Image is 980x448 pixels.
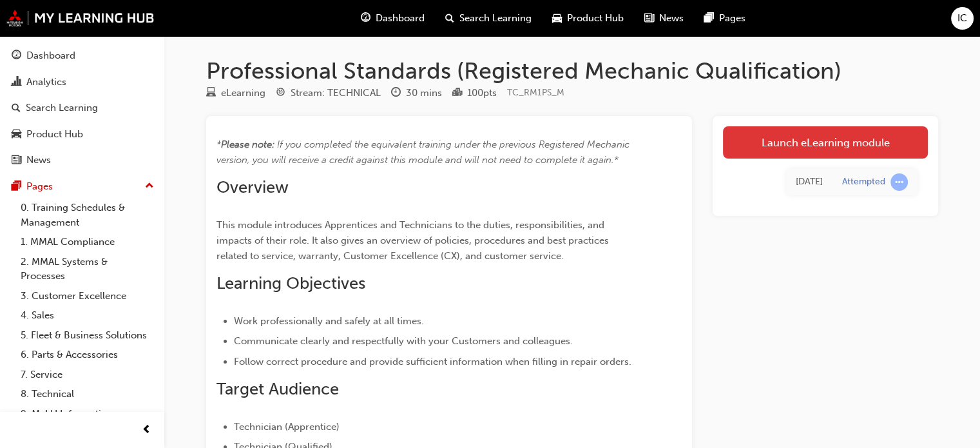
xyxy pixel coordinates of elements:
[26,101,98,115] div: Search Learning
[644,10,654,26] span: news-icon
[234,335,573,347] span: Communicate clearly and respectfully with your Customers and colleagues.
[206,57,938,85] h1: Professional Standards (Registered Mechanic Qualification)
[6,10,155,26] img: mmal
[12,102,21,114] span: search-icon
[206,88,216,99] span: learningResourceType_ELEARNING-icon
[435,5,542,32] a: search-iconSearch Learning
[567,11,624,26] span: Product Hub
[15,384,159,404] a: 8. Technical
[15,345,159,365] a: 6. Parts & Accessories
[276,88,285,99] span: target-icon
[216,273,365,293] span: Learning Objectives
[634,5,694,32] a: news-iconNews
[26,153,51,168] div: News
[951,7,974,30] button: IC
[216,219,611,262] span: This module introduces Apprentices and Technicians to the duties, responsibilities, and impacts o...
[391,85,442,101] div: Duration
[26,48,75,63] div: Dashboard
[694,5,756,32] a: pages-iconPages
[361,10,370,26] span: guage-icon
[5,175,159,199] button: Pages
[406,86,442,101] div: 30 mins
[5,70,159,94] a: Analytics
[234,421,340,433] span: Technician (Apprentice)
[659,11,684,26] span: News
[12,50,21,62] span: guage-icon
[26,127,83,142] div: Product Hub
[216,379,339,399] span: Target Audience
[452,88,462,99] span: podium-icon
[15,198,159,232] a: 0. Training Schedules & Management
[291,86,381,101] div: Stream: TECHNICAL
[704,10,714,26] span: pages-icon
[391,88,401,99] span: clock-icon
[234,356,631,367] span: Follow correct procedure and provide sufficient information when filling in repair orders.
[12,155,21,166] span: news-icon
[507,87,564,98] span: Learning resource code
[15,404,159,424] a: 9. MyLH Information
[15,252,159,286] a: 2. MMAL Systems & Processes
[5,148,159,172] a: News
[351,5,435,32] a: guage-iconDashboard
[796,175,823,190] div: Sun Aug 10 2025 16:00:39 GMT+1000 (Australian Eastern Standard Time)
[552,10,562,26] span: car-icon
[15,365,159,385] a: 7. Service
[467,86,497,101] div: 100 pts
[5,41,159,175] button: DashboardAnalyticsSearch LearningProduct HubNews
[842,176,885,188] div: Attempted
[15,306,159,326] a: 4. Sales
[12,77,21,88] span: chart-icon
[452,85,497,101] div: Points
[15,286,159,306] a: 3. Customer Excellence
[542,5,634,32] a: car-iconProduct Hub
[221,86,265,101] div: eLearning
[723,126,928,159] a: Launch eLearning module
[957,11,967,26] span: IC
[216,177,289,197] span: Overview
[221,139,277,150] span: Please note: ​
[15,232,159,252] a: 1. MMAL Compliance
[206,85,265,101] div: Type
[234,315,424,327] span: Work professionally and safely at all times.
[890,173,908,191] span: learningRecordVerb_ATTEMPT-icon
[12,129,21,141] span: car-icon
[216,139,632,166] span: If you completed the equivalent training under the previous Registered Mechanic version, you will...
[276,85,381,101] div: Stream
[376,11,425,26] span: Dashboard
[142,422,151,438] span: prev-icon
[26,75,66,90] div: Analytics
[12,181,21,193] span: pages-icon
[26,179,53,194] div: Pages
[5,96,159,120] a: Search Learning
[5,44,159,68] a: Dashboard
[15,326,159,346] a: 5. Fleet & Business Solutions
[459,11,532,26] span: Search Learning
[145,178,154,195] span: up-icon
[719,11,745,26] span: Pages
[5,122,159,146] a: Product Hub
[445,10,454,26] span: search-icon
